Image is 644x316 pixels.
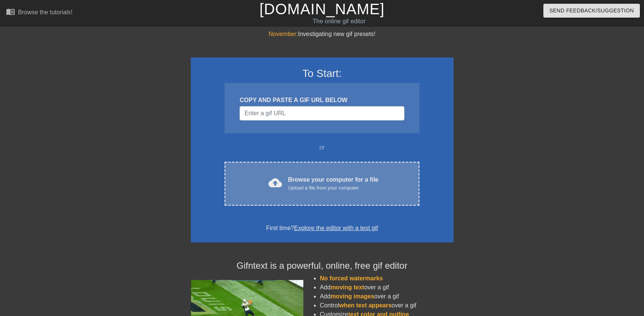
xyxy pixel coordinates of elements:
h3: To Start: [201,67,444,80]
span: when text appears [339,302,392,308]
li: Control over a gif [320,301,454,310]
li: Add over a gif [320,292,454,301]
span: moving text [330,284,364,290]
a: [DOMAIN_NAME] [259,1,385,17]
span: moving images [330,293,374,299]
div: The online gif editor [219,17,460,26]
button: Send Feedback/Suggestion [543,4,640,18]
a: Explore the editor with a test gif [294,225,378,231]
span: cloud_upload [268,176,282,190]
h4: Gifntext is a powerful, online, free gif editor [191,260,454,271]
input: Username [240,106,404,120]
span: No forced watermarks [320,275,383,281]
div: Browse your computer for a file [288,175,379,192]
div: Investigating new gif presets! [191,30,454,39]
div: First time? [201,224,444,233]
a: Browse the tutorials! [6,7,72,19]
div: Browse the tutorials! [18,9,72,15]
div: Upload a file from your computer [288,184,379,192]
div: COPY AND PASTE A GIF URL BELOW [240,96,404,105]
li: Add over a gif [320,283,454,292]
div: or [210,143,434,152]
span: Send Feedback/Suggestion [549,6,634,15]
span: November: [268,31,298,37]
span: menu_book [6,7,15,16]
